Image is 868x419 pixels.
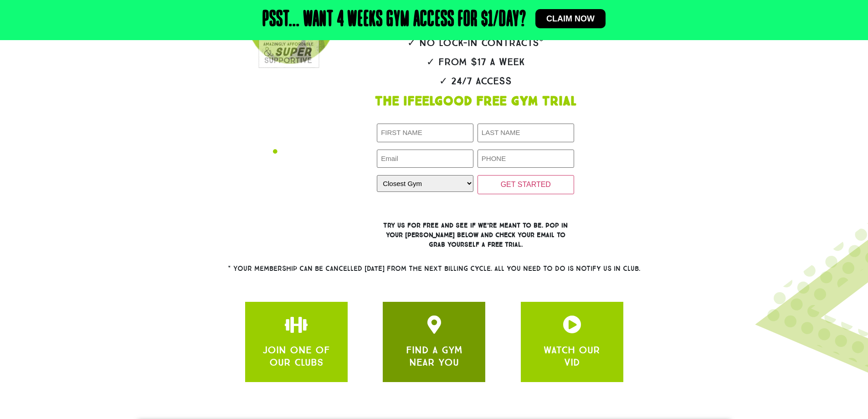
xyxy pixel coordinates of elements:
[478,175,574,194] input: GET STARTED
[535,9,606,28] a: Claim now
[544,344,600,368] a: WATCH OUR VID
[478,124,574,142] input: LAST NAME
[262,9,526,31] h2: Psst... Want 4 weeks gym access for $1/day?
[287,316,305,334] a: apbct__label_id__gravity_form
[335,57,616,67] h2: ✓ From $17 a week
[335,95,616,108] h1: The IfeelGood Free Gym Trial
[563,316,581,334] a: apbct__label_id__gravity_form
[335,38,616,48] h2: ✓ No lock-in contracts*
[195,265,673,272] h2: * Your membership can be cancelled [DATE] from the next billing cycle. All you need to do is noti...
[377,221,574,249] h3: Try us for free and see if we’re meant to be. Pop in your [PERSON_NAME] below and check your emai...
[406,344,462,368] a: FIND A GYM NEAR YOU
[377,150,473,168] input: Email
[425,316,443,334] a: apbct__label_id__gravity_form
[478,150,574,168] input: PHONE
[262,344,330,368] a: JOIN ONE OF OUR CLUBS
[546,15,595,23] span: Claim now
[377,124,473,142] input: FIRST NAME
[335,76,616,86] h2: ✓ 24/7 Access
